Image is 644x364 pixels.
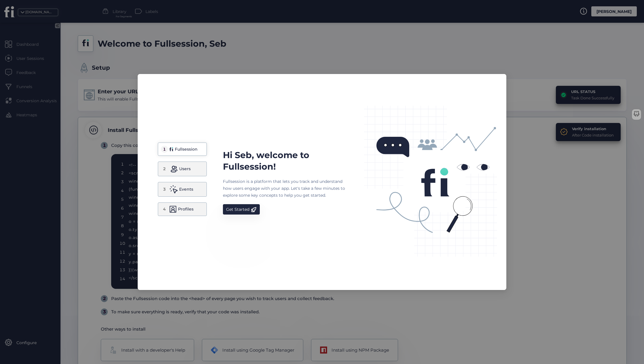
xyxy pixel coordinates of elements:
[223,149,350,172] div: Hi Seb, welcome to Fullsession!
[163,146,166,152] div: 1
[179,165,191,172] div: Users
[175,146,198,153] div: Fullsession
[178,206,194,213] div: Profiles
[223,178,350,199] div: Fullsession is a platform that lets you track and understand how users engage with your app. Let'...
[163,166,166,172] div: 2
[226,206,249,213] div: Get Started
[223,204,260,215] button: Get Started
[179,186,193,193] div: Events
[163,186,166,192] div: 3
[163,206,166,212] div: 4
